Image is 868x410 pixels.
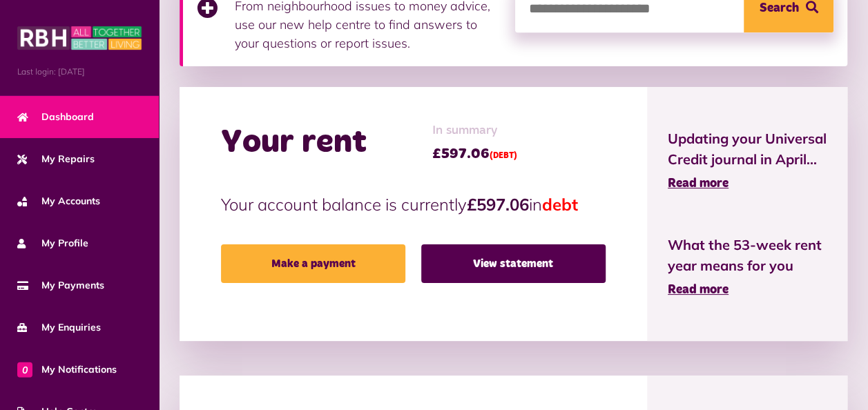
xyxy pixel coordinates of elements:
[668,177,729,190] span: Read more
[17,320,101,335] span: My Enquiries
[467,194,529,215] strong: £597.06
[542,194,578,215] span: debt
[17,362,32,377] span: 0
[17,110,94,124] span: Dashboard
[668,128,827,170] span: Updating your Universal Credit journal in April...
[17,236,88,251] span: My Profile
[490,152,517,160] span: (DEBT)
[17,66,142,78] span: Last login: [DATE]
[432,121,517,140] span: In summary
[668,235,827,276] span: What the 53-week rent year means for you
[668,284,729,296] span: Read more
[17,24,142,52] img: MyRBH
[17,362,117,377] span: My Notifications
[17,194,100,208] span: My Accounts
[432,144,517,164] span: £597.06
[17,278,104,293] span: My Payments
[221,123,367,163] h2: Your rent
[668,235,827,300] a: What the 53-week rent year means for you Read more
[668,128,827,193] a: Updating your Universal Credit journal in April... Read more
[221,244,405,283] a: Make a payment
[221,192,606,217] p: Your account balance is currently in
[421,244,606,283] a: View statement
[17,152,95,166] span: My Repairs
